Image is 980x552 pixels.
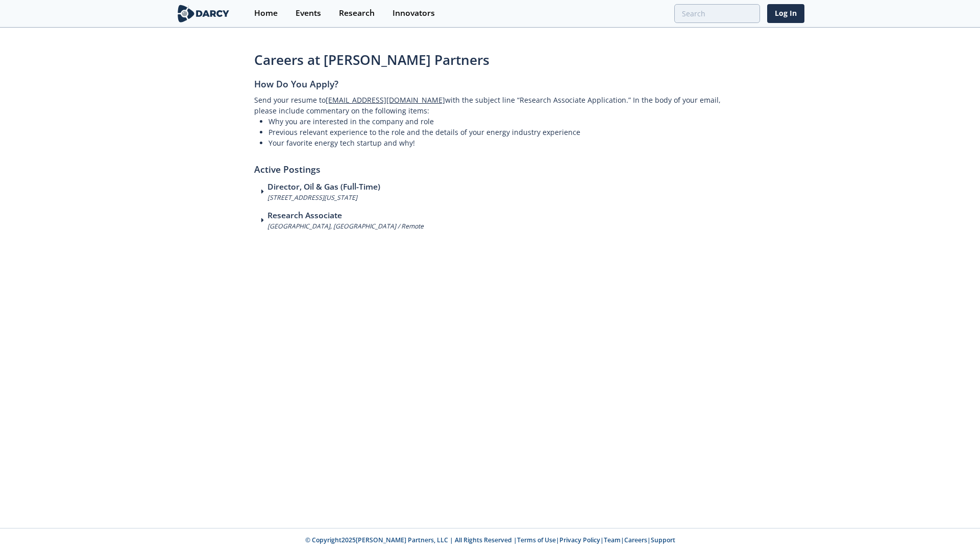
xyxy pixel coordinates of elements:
p: [STREET_ADDRESS][US_STATE] [267,193,380,202]
p: © Copyright 2025 [PERSON_NAME] Partners, LLC | All Rights Reserved | | | | | [112,536,868,545]
a: Careers [624,536,647,544]
li: Why you are interested in the company and role [268,116,726,127]
div: Research [339,9,375,17]
div: Events [296,9,321,17]
h1: Careers at [PERSON_NAME] Partners [254,50,726,70]
li: Your favorite energy tech startup and why! [268,137,726,148]
img: logo-wide.svg [176,5,231,22]
a: Terms of Use [517,536,556,544]
div: Home [254,9,278,17]
p: Send your resume to with the subject line “Research Associate Application.” In the body of your e... [254,95,726,116]
div: Innovators [393,9,435,17]
h2: How Do You Apply? [254,77,726,94]
a: Privacy Policy [559,536,600,544]
h2: Active Postings [254,148,726,181]
h3: Research Associate [267,210,424,222]
p: [GEOGRAPHIC_DATA], [GEOGRAPHIC_DATA] / Remote [267,222,424,231]
a: [EMAIL_ADDRESS][DOMAIN_NAME] [326,95,445,105]
a: Log In [767,4,804,23]
h3: Director, Oil & Gas (Full-Time) [267,181,380,193]
a: Team [604,536,621,544]
a: Support [651,536,675,544]
li: Previous relevant experience to the role and the details of your energy industry experience [268,127,726,137]
input: Advanced Search [674,4,760,23]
